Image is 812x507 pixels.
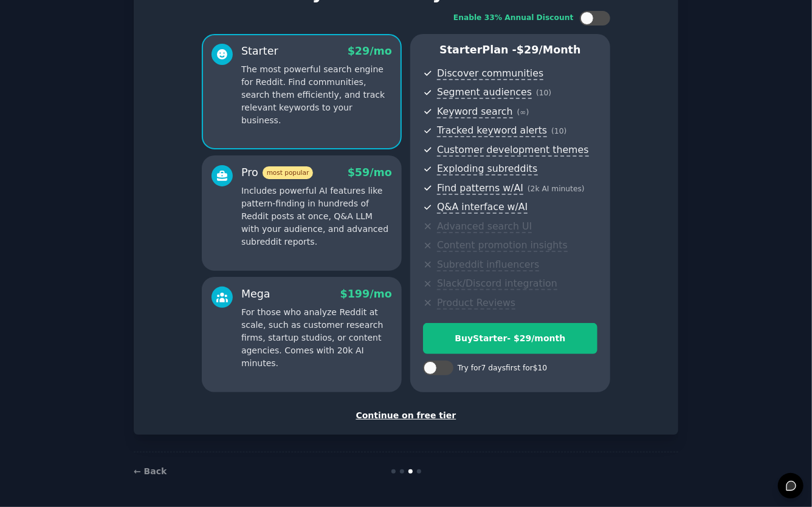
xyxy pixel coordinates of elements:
[453,13,574,24] div: Enable 33% Annual Discount
[241,287,270,302] div: Mega
[437,163,537,175] span: Exploding subreddits
[437,144,589,157] span: Customer development themes
[437,297,515,310] span: Product Reviews
[437,106,513,118] span: Keyword search
[146,409,666,422] div: Continue on free tier
[241,306,392,370] p: For those who analyze Reddit at scale, such as customer research firms, startup studios, or conte...
[437,220,532,233] span: Advanced search UI
[241,185,392,248] p: Includes powerful AI features like pattern-finding in hundreds of Reddit posts at once, Q&A LLM w...
[134,466,167,476] a: ← Back
[437,124,547,137] span: Tracked keyword alerts
[551,127,566,135] span: ( 10 )
[424,332,597,345] div: Buy Starter - $ 29 /month
[437,259,539,271] span: Subreddit influencers
[437,239,568,252] span: Content promotion insights
[348,166,392,179] span: $ 59 /mo
[437,182,523,195] span: Find patterns w/AI
[241,44,278,59] div: Starter
[263,166,314,179] span: most popular
[423,43,597,58] p: Starter Plan -
[437,86,532,99] span: Segment audiences
[536,89,551,97] span: ( 10 )
[241,63,392,127] p: The most powerful search engine for Reddit. Find communities, search them efficiently, and track ...
[458,363,547,374] div: Try for 7 days first for $10
[348,45,392,57] span: $ 29 /mo
[517,44,581,56] span: $ 29 /month
[340,288,392,300] span: $ 199 /mo
[437,67,543,80] span: Discover communities
[437,201,528,214] span: Q&A interface w/AI
[423,323,597,354] button: BuyStarter- $29/month
[241,165,313,180] div: Pro
[517,108,529,117] span: ( ∞ )
[528,185,585,193] span: ( 2k AI minutes )
[437,277,557,290] span: Slack/Discord integration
